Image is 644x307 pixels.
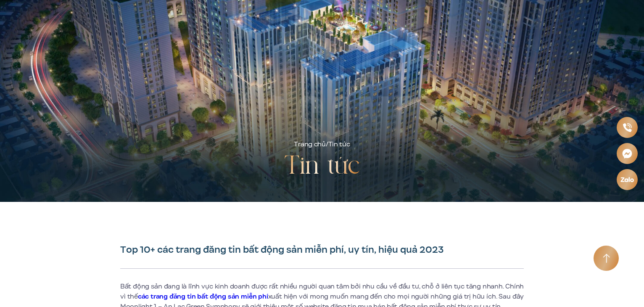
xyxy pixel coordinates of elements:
[622,122,633,132] img: Phone icon
[138,292,268,301] a: các trang đăng tin bất động sản miễn phí
[620,176,635,183] img: Zalo icon
[294,140,350,150] div: /
[603,254,610,263] img: Arrow icon
[621,148,633,159] img: Messenger icon
[328,140,350,149] span: Tin tức
[294,140,325,149] a: Trang chủ
[120,244,524,256] h1: Top 10+ các trang đăng tin bất động sản miễn phí, uy tín, hiệu quả 2023
[284,150,360,183] h2: Tin tức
